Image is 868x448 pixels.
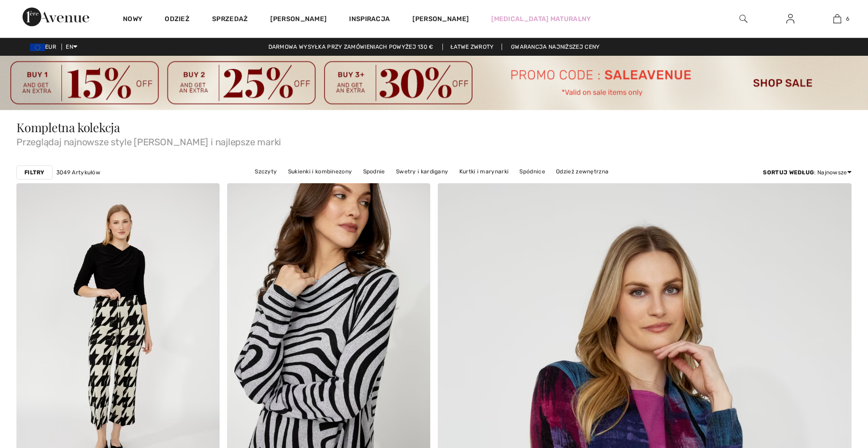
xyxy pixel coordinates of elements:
[763,169,814,176] strong: Sortuj według
[442,44,502,50] a: Łatwe zwroty
[123,15,142,25] a: Nowy
[551,165,613,178] a: Odzież zewnętrzna
[391,165,453,178] a: Swetry i kardigany
[261,44,441,50] a: Darmowa wysyłka przy zamówieniach powyżej 130 €
[30,44,45,51] img: Euro
[455,165,513,178] a: Kurtki i marynarki
[763,169,847,176] font: : Najnowsze
[283,165,357,178] a: Sukienki i kombinezony
[412,14,469,24] a: [PERSON_NAME]
[250,165,282,178] a: Szczyty
[66,44,73,50] font: EN
[16,134,852,147] span: Przeglądaj najnowsze style [PERSON_NAME] i najlepsze marki
[212,15,248,25] a: Sprzedaż
[515,165,549,178] a: Spódnice
[786,13,794,24] img: Moje informacje
[30,44,60,50] span: EUR
[165,15,190,25] a: Odzież
[24,168,45,177] strong: Filtry
[739,13,747,24] img: Szukaj w witrynie
[358,165,390,178] a: Spodnie
[491,14,591,24] a: [MEDICAL_DATA] maturalny
[503,44,608,50] a: Gwarancja najniższej ceny
[846,15,849,23] span: 6
[833,13,841,24] img: Moja torba
[56,168,100,177] span: 3049 Artykułów
[779,13,802,25] a: Sign In
[16,119,120,135] span: Kompletna kolekcja
[349,15,390,25] span: Inspiracja
[23,7,89,26] img: Aleja 1ère
[270,15,327,25] a: [PERSON_NAME]
[814,13,860,24] a: 6
[800,378,859,401] iframe: Opens a widget where you can find more information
